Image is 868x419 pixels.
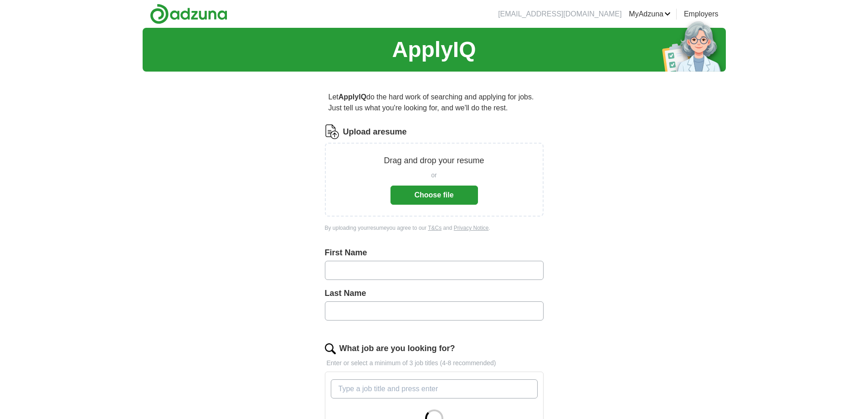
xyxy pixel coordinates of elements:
[390,186,478,205] button: Choose file
[325,224,544,232] div: By uploading your resume you agree to our and .
[325,287,544,300] label: Last Name
[431,171,437,180] span: or
[684,9,719,20] a: Employers
[325,247,544,259] label: First Name
[325,124,339,139] img: CV Icon
[392,33,476,66] h1: ApplyIQ
[339,342,455,355] label: What job are you looking for?
[150,4,227,24] img: Adzuna logo
[454,225,489,231] a: Privacy Notice
[629,9,671,20] a: MyAdzuna
[498,9,621,20] li: [EMAIL_ADDRESS][DOMAIN_NAME]
[325,358,544,368] p: Enter or select a minimum of 3 job titles (4-8 recommended)
[331,379,538,398] input: Type a job title and press enter
[343,126,407,138] label: Upload a resume
[325,88,544,117] p: Let do the hard work of searching and applying for jobs. Just tell us what you're looking for, an...
[339,93,366,101] strong: ApplyIQ
[325,343,336,354] img: search.png
[384,155,484,167] p: Drag and drop your resume
[428,225,442,231] a: T&Cs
